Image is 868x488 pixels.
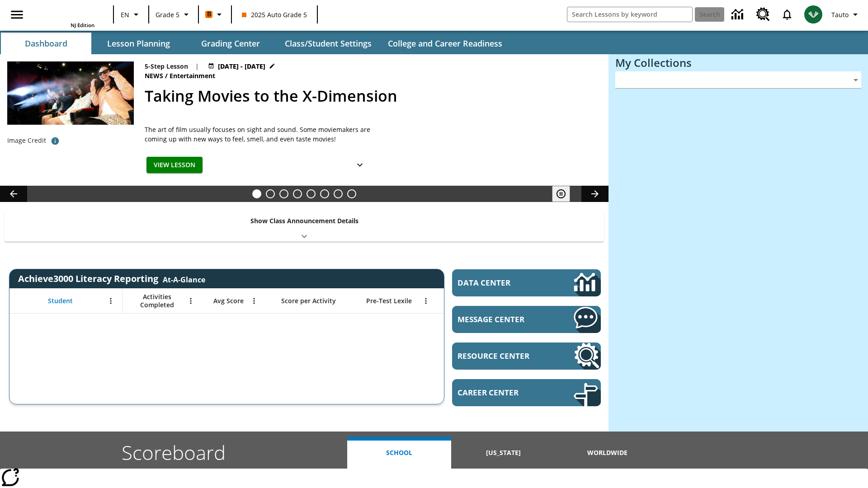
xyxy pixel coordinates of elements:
span: Career Center [458,387,547,398]
a: Home [36,4,94,22]
button: Open Menu [247,294,261,308]
button: Boost Class color is orange. Change class color [202,6,228,23]
button: Slide 3 What's the Big Idea? [279,189,288,198]
button: Lesson carousel, Next [581,186,609,202]
button: Select a new avatar [799,3,828,26]
button: Slide 8 Sleepless in the Animal Kingdom [347,189,356,198]
a: Data Center [726,2,751,27]
button: Profile/Settings [828,6,864,23]
button: Open Menu [104,294,118,308]
a: Resource Center, Will open in new tab [751,2,775,27]
button: Photo credit: Photo by The Asahi Shimbun via Getty Images [46,133,64,149]
a: Message Center [452,306,601,333]
span: Achieve3000 Literacy Reporting [18,272,205,285]
span: Score per Activity [281,297,336,305]
span: [DATE] - [DATE] [218,61,265,71]
span: Avg Score [213,297,244,305]
button: Slide 7 Making a Difference for the Planet [334,189,343,198]
button: College and Career Readiness [381,33,509,54]
span: Activities Completed [127,293,187,309]
span: Pre-Test Lexile [366,297,412,305]
span: Entertainment [170,71,217,81]
button: Aug 27 - Aug 27 Choose Dates [206,61,277,71]
span: Tauto [831,10,849,19]
button: Open side menu [4,1,30,28]
button: Language: EN, Select a language [117,6,146,23]
a: Notifications [775,3,799,26]
button: Open Menu [184,294,198,308]
button: Grading Center [185,33,276,54]
span: Data Center [458,277,543,288]
input: search field [567,7,692,22]
img: Panel in front of the seats sprays water mist to the happy audience at a 4DX-equipped theater. [7,61,134,125]
span: Student [48,297,73,305]
div: Pause [552,186,579,202]
button: Slide 6 Career Lesson [320,189,329,198]
button: Dashboard [1,33,91,54]
span: 2025 Auto Grade 5 [242,10,307,19]
span: B [207,9,211,20]
img: avatar image [804,5,822,23]
div: Home [36,3,94,28]
button: View Lesson [146,157,203,174]
span: | [195,61,199,71]
button: Open Menu [419,294,433,308]
button: Class/Student Settings [278,33,379,54]
button: Lesson Planning [93,33,184,54]
span: NJ Edition [71,22,94,28]
button: Slide 4 One Idea, Lots of Hard Work [293,189,302,198]
button: [US_STATE] [451,437,555,469]
p: Show Class Announcement Details [250,216,359,225]
span: News [145,71,165,81]
a: Data Center [452,269,601,296]
h2: Taking Movies to the X-Dimension [145,84,598,108]
span: / [165,71,168,80]
h3: My Collections [615,56,861,69]
p: 5-Step Lesson [145,61,188,71]
span: Grade 5 [156,10,179,19]
span: Message Center [458,314,547,324]
button: Slide 2 Cars of the Future? [266,189,275,198]
button: Show Details [351,157,369,174]
div: Show Class Announcement Details [5,211,604,242]
a: Resource Center, Will open in new tab [452,343,601,370]
button: Worldwide [556,437,660,469]
div: At-A-Glance [163,273,205,285]
a: Career Center [452,379,601,406]
p: The art of film usually focuses on sight and sound. Some moviemakers are coming up with new ways ... [145,125,371,144]
button: Slide 1 Taking Movies to the X-Dimension [252,189,261,198]
button: Slide 5 Pre-release lesson [307,189,316,198]
button: School [347,437,451,469]
button: Grade: Grade 5, Select a grade [152,6,195,23]
button: Pause [552,186,570,202]
span: EN [121,10,129,19]
span: Resource Center [458,351,547,361]
p: Image Credit [7,136,46,145]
